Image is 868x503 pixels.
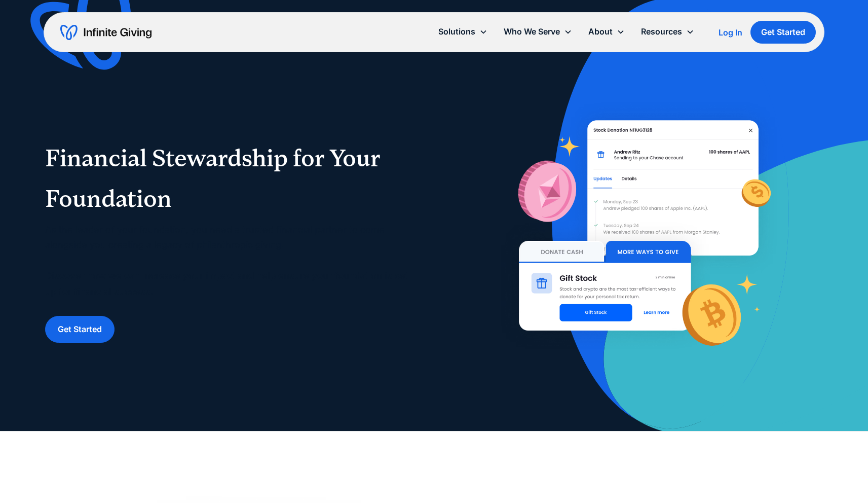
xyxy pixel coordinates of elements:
a: home [60,24,152,41]
div: Who We Serve [496,21,580,43]
div: Who We Serve [504,25,560,39]
img: nonprofit donation platform for faith-based organizations and ministries [496,97,782,374]
div: Resources [641,25,682,39]
div: Solutions [438,25,475,39]
div: About [580,21,633,43]
sub: Financial Stewardship for Your Foundation [45,144,380,213]
div: Log In [719,28,742,37]
a: Get Started [750,21,816,44]
a: Get Started [45,316,115,343]
p: As the leader of your foundation, you need a trusted financial partner to come alongside you crea... [45,222,414,300]
div: Solutions [430,21,496,43]
div: Resources [633,21,702,43]
div: About [588,25,613,39]
a: Log In [719,26,742,39]
strong: Discover how we can increase your impact and help ensure your foundation is set up for financial ... [45,270,408,297]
